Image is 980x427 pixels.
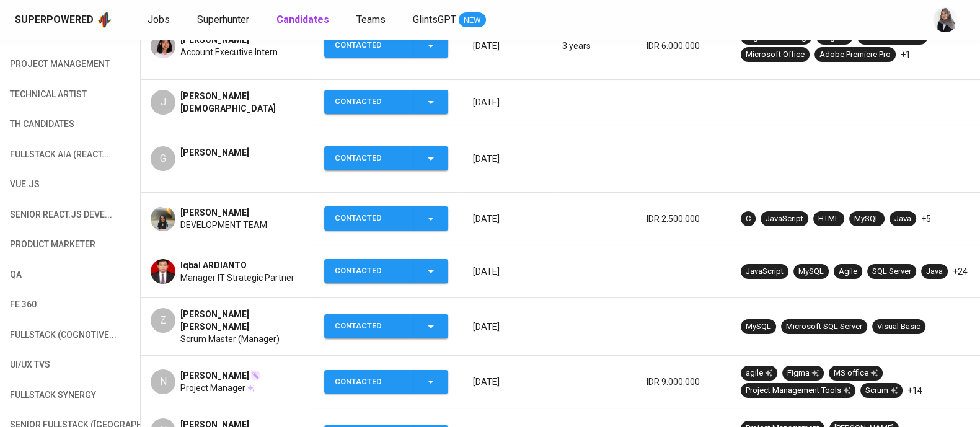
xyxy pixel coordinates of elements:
[10,267,76,283] span: QA
[324,90,448,114] button: Contacted
[473,152,542,165] p: [DATE]
[335,206,403,231] div: Contacted
[151,369,175,394] div: N
[473,376,542,388] p: [DATE]
[180,308,304,333] span: [PERSON_NAME] [PERSON_NAME]
[10,297,76,312] span: FE 360
[15,11,113,29] a: Superpoweredapp logo
[872,266,911,278] div: SQL Server
[10,177,76,192] span: Vue.Js
[746,368,772,379] div: agile
[335,90,403,114] div: Contacted
[324,370,448,394] button: Contacted
[180,219,267,231] span: DEVELOPMENT TEAM
[335,314,403,338] div: Contacted
[151,33,175,58] img: 562a9dc0f4839d15af412ff3eacd1e15.jpg
[148,12,172,28] a: Jobs
[834,368,878,379] div: MS office
[324,259,448,283] button: Contacted
[413,12,486,28] a: GlintsGPT NEW
[276,14,329,25] b: Candidates
[787,368,819,379] div: Figma
[180,271,294,284] span: Manager IT Strategic Partner
[250,371,260,381] img: magic_wand.svg
[151,308,175,333] div: Z
[854,213,880,225] div: MySQL
[473,96,542,108] p: [DATE]
[865,385,898,397] div: Scrum
[786,321,862,333] div: Microsoft SQL Server
[413,14,456,25] span: GlintsGPT
[473,320,542,333] p: [DATE]
[335,33,403,58] div: Contacted
[953,265,968,278] p: +24
[180,46,278,58] span: Account Executive Intern
[10,207,76,222] span: Senior React.Js deve...
[151,259,175,284] img: d85f5891c0e16cf6ef401779cca57cc5.jpg
[324,146,448,170] button: Contacted
[746,266,784,278] div: JavaScript
[151,206,175,231] img: 0b4710ea99ad2d15c55b45b8b9adffe0.jpg
[473,265,542,278] p: [DATE]
[10,117,76,132] span: TH candidates
[324,206,448,231] button: Contacted
[10,237,76,252] span: product marketer
[921,213,931,225] p: +5
[180,333,280,345] span: Scrum Master (Manager)
[877,321,920,333] div: Visual Basic
[180,146,249,159] span: [PERSON_NAME]
[151,146,175,171] div: G
[818,213,839,225] div: HTML
[746,321,771,333] div: MySQL
[746,385,850,397] div: Project Management Tools
[746,49,805,61] div: Microsoft Office
[10,387,76,403] span: fullstack synergy
[10,327,76,343] span: fullstack (cognotive...
[197,14,249,25] span: Superhunter
[276,12,332,28] a: Candidates
[907,384,922,397] p: +14
[459,14,486,27] span: NEW
[10,357,76,372] span: UI/UX TVS
[473,40,542,52] p: [DATE]
[647,40,721,52] p: IDR 6.000.000
[356,12,388,28] a: Teams
[766,213,803,225] div: JavaScript
[901,48,911,61] p: +1
[473,213,542,225] p: [DATE]
[335,370,403,394] div: Contacted
[356,14,386,25] span: Teams
[96,11,113,29] img: app logo
[798,266,824,278] div: MySQL
[819,49,891,61] div: Adobe Premiere Pro
[180,259,247,271] span: Iqbal ARDIANTO
[151,90,175,115] div: J
[894,213,911,225] div: Java
[562,40,627,52] p: 3 years
[180,90,304,115] span: [PERSON_NAME][DEMOGRAPHIC_DATA]
[933,7,958,32] img: sinta.windasari@glints.com
[746,213,751,225] div: C
[926,266,943,278] div: Java
[324,314,448,338] button: Contacted
[180,369,249,382] span: [PERSON_NAME]
[335,259,403,283] div: Contacted
[324,33,448,58] button: Contacted
[647,376,721,388] p: IDR 9.000.000
[335,146,403,170] div: Contacted
[15,13,94,27] div: Superpowered
[197,12,252,28] a: Superhunter
[180,382,245,394] span: Project Manager
[839,266,857,278] div: Agile
[180,206,249,219] span: [PERSON_NAME]
[148,14,170,25] span: Jobs
[647,213,721,225] p: IDR 2.500.000
[10,56,76,72] span: Project Management
[10,147,76,162] span: Fullstack AIA (React...
[10,87,76,102] span: technical artist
